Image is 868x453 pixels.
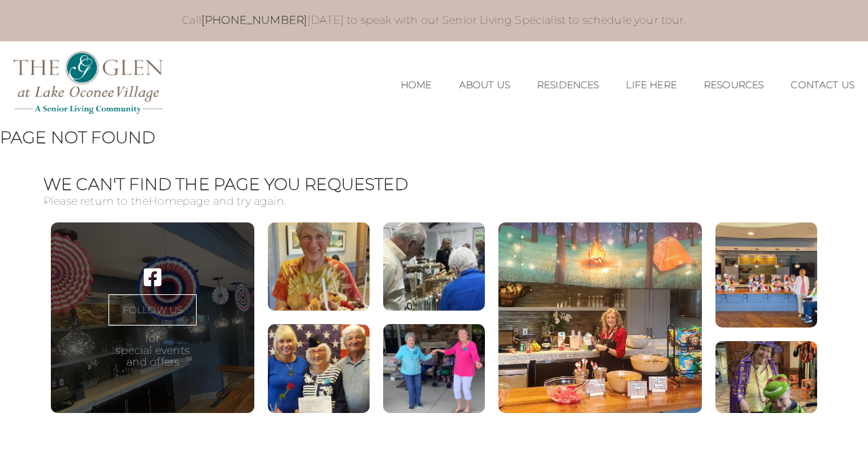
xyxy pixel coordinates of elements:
[43,195,825,209] p: Please return to the page and try again.
[537,79,599,91] a: Residences
[791,79,854,91] a: Contact Us
[149,195,182,208] a: Home
[14,52,163,115] img: The Glen Lake Oconee Home
[626,79,676,91] a: Life Here
[704,79,764,91] a: Resources
[57,14,811,28] p: Call [DATE] to speak with our Senior Living Specialist to schedule your tour.
[459,79,510,91] a: About Us
[401,79,432,91] a: Home
[201,14,307,26] a: [PHONE_NUMBER]
[43,175,825,195] h1: We Can't Find the Page You Requested
[144,267,161,288] a: Visit our ' . $platform_name . ' page
[108,294,197,326] a: FOLLOW US
[115,332,189,368] p: for special events and offers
